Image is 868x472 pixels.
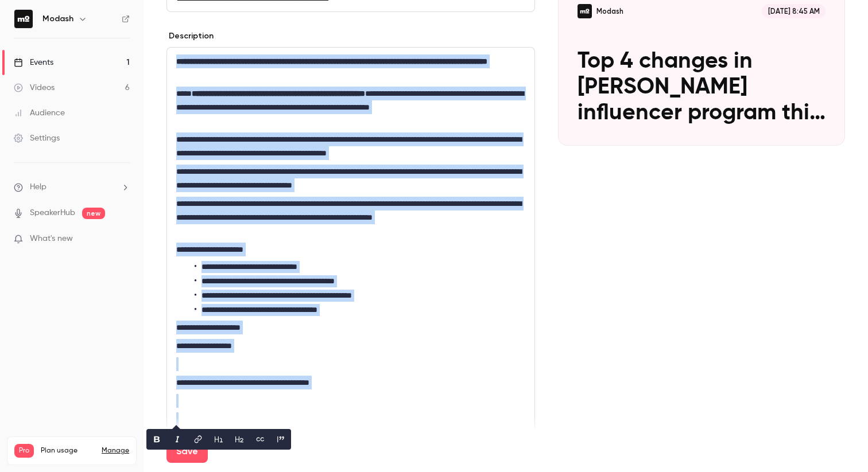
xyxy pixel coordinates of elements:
[14,444,34,458] span: Pro
[14,82,55,93] div: Videos
[189,430,207,448] button: link
[30,233,73,245] span: What's new
[14,132,60,144] div: Settings
[42,13,73,25] h6: Modash
[14,107,65,119] div: Audience
[166,30,214,42] label: Description
[41,446,95,455] span: Plan usage
[30,207,75,219] a: SpeakerHub
[167,48,534,456] div: editor
[14,181,130,193] li: help-dropdown-opener
[102,446,129,455] a: Manage
[166,440,208,463] button: Save
[82,208,105,219] span: new
[168,430,187,448] button: italic
[30,181,46,193] span: Help
[166,47,535,457] section: description
[14,10,33,28] img: Modash
[14,57,53,68] div: Events
[148,430,166,448] button: bold
[272,430,290,448] button: blockquote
